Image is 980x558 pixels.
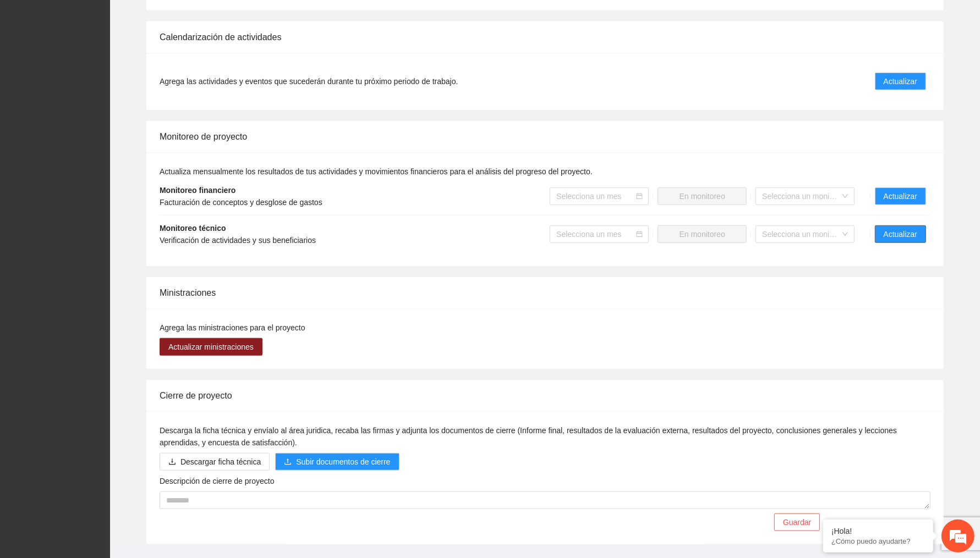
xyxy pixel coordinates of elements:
textarea: Escriba su mensaje y pulse “Intro” [6,300,210,339]
span: Actualizar ministraciones [168,341,254,353]
span: Agrega las actividades y eventos que sucederán durante tu próximo periodo de trabajo. [160,75,458,87]
div: Minimizar ventana de chat en vivo [180,5,207,32]
a: Actualizar ministraciones [160,342,262,351]
div: Cierre de proyecto [160,380,930,411]
span: Descarga la ficha técnica y envíalo al área juridica, recaba las firmas y adjunta los documentos ... [160,426,897,447]
div: Chatee con nosotros ahora [57,56,185,70]
span: calendar [636,231,643,237]
span: Actualizar [884,228,917,240]
button: downloadDescargar ficha técnica [160,453,270,471]
strong: Monitoreo técnico [160,224,226,233]
button: Actualizar ministraciones [160,338,262,356]
button: Actualizar [875,225,926,243]
span: Actualizar [884,75,917,87]
textarea: Descripción de cierre de proyecto [160,491,930,509]
span: uploadSubir documentos de cierre [275,457,399,466]
strong: Monitoreo financiero [160,186,236,195]
span: Agrega las ministraciones para el proyecto [160,323,305,332]
span: Guardar [783,516,811,528]
span: download [168,458,176,467]
span: Subir documentos de cierre [296,456,390,468]
div: ¡Hola! [831,527,925,535]
p: ¿Cómo puedo ayudarte? [831,537,925,545]
span: Facturación de conceptos y desglose de gastos [160,198,322,207]
span: calendar [636,193,643,200]
button: Guardar [774,513,820,531]
div: Calendarización de actividades [160,21,930,53]
div: Ministraciones [160,277,930,308]
label: Descripción de cierre de proyecto [160,475,275,487]
span: Verificación de actividades y sus beneficiarios [160,236,316,245]
div: Monitoreo de proyecto [160,121,930,152]
button: Actualizar [875,187,926,205]
span: Descargar ficha técnica [180,456,261,468]
span: Estamos en línea. [64,147,152,258]
button: Actualizar [875,73,926,90]
button: uploadSubir documentos de cierre [275,453,399,471]
span: upload [284,458,292,467]
span: Actualiza mensualmente los resultados de tus actividades y movimientos financieros para el anális... [160,167,593,176]
span: Actualizar [884,190,917,202]
a: downloadDescargar ficha técnica [160,457,270,466]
